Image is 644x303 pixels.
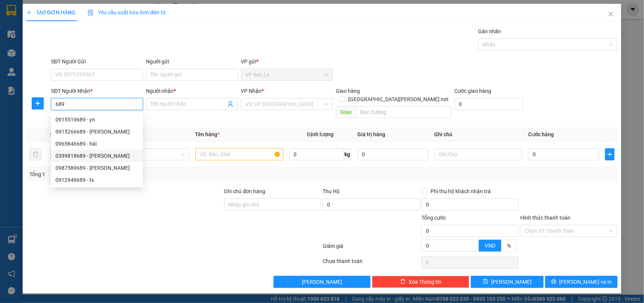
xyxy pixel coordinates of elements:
[431,127,525,142] th: Ghi chú
[51,57,143,66] div: SĐT Người Gửi
[409,278,441,286] span: Xóa Thông tin
[224,188,266,194] label: Ghi chú đơn hàng
[51,162,143,174] div: 0987589689 - Giang
[241,57,333,66] div: VP gửi
[55,164,138,172] div: 0987589689 - [PERSON_NAME]
[491,278,532,286] span: [PERSON_NAME]
[32,97,44,109] button: plus
[88,9,166,15] span: Yêu cầu xuất hóa đơn điện tử
[559,278,612,286] span: [PERSON_NAME] và In
[29,170,249,178] div: Tổng: 1
[427,187,494,195] span: Phí thu hộ khách nhận trả
[195,148,283,160] input: VD: Bàn, Ghế
[302,278,342,286] span: [PERSON_NAME]
[344,148,352,160] span: kg
[608,11,614,17] span: close
[55,115,138,124] div: 0915519689 - yn
[322,257,421,270] div: Chưa thanh toán
[323,188,340,194] span: Thu Hộ
[55,128,138,136] div: 0915266689 - [PERSON_NAME]
[520,215,570,221] label: Hình thức thanh toán
[336,106,356,118] span: Giao
[146,87,238,95] div: Người nhận
[356,106,452,118] input: Dọc đường
[545,276,618,288] button: printer[PERSON_NAME] và In
[51,114,143,126] div: 0915519689 - yn
[32,100,43,106] span: plus
[29,148,41,160] button: delete
[600,4,621,25] button: Close
[358,148,429,160] input: 0
[400,279,406,285] span: delete
[146,57,238,66] div: Người gửi
[478,28,501,34] label: Gán nhãn
[55,140,138,148] div: 0965846689 - hải
[50,131,56,137] span: SL
[106,149,185,160] span: Khác
[51,138,143,150] div: 0965846689 - hải
[372,276,469,288] button: deleteXóa Thông tin
[26,9,75,15] span: TẠO ĐƠN HÀNG
[246,69,329,80] span: VP Sơn La
[322,242,421,255] div: Giảm giá
[55,176,138,184] div: 0912949689 - tx
[358,131,386,137] span: Giá trị hàng
[195,131,220,137] span: Tên hàng
[455,88,492,94] label: Cước giao hàng
[51,174,143,186] div: 0912949689 - tx
[606,151,614,157] span: plus
[88,10,94,16] img: icon
[224,198,321,211] input: Ghi chú đơn hàng
[485,243,495,249] span: VND
[421,215,446,221] span: Tổng cước
[455,98,523,110] input: Cước giao hàng
[471,276,543,288] button: save[PERSON_NAME]
[528,131,554,137] span: Cước hàng
[551,279,556,285] span: printer
[227,101,234,107] span: user-add
[483,279,488,285] span: save
[55,152,138,160] div: 0399818689 - [PERSON_NAME]
[507,243,511,249] span: %
[307,131,334,137] span: Định lượng
[434,148,522,160] input: Ghi Chú
[51,87,143,95] div: SĐT Người Nhận
[26,10,32,15] span: plus
[241,88,262,94] span: VP Nhận
[605,148,615,160] button: plus
[51,126,143,138] div: 0915266689 - Nguyệt
[346,95,452,103] span: [GEOGRAPHIC_DATA][PERSON_NAME] nơi
[274,276,371,288] button: [PERSON_NAME]
[336,88,360,94] span: Giao hàng
[51,150,143,162] div: 0399818689 - Toàn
